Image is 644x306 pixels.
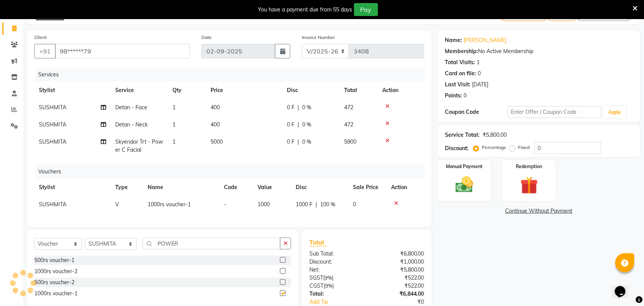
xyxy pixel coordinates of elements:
[325,283,332,289] span: 9%
[34,82,111,99] th: Stylist
[309,282,324,289] span: CGST
[518,144,530,151] label: Fixed
[367,250,430,258] div: ₹6,800.00
[464,92,467,100] div: 0
[115,104,147,111] span: Detan - Face
[377,298,430,306] div: ₹0
[143,238,280,249] input: Search
[367,274,430,282] div: ₹522.00
[340,82,378,99] th: Total
[482,144,507,151] label: Percentage
[39,138,66,145] span: SUSHMITA
[172,104,175,111] span: 1
[353,201,356,208] span: 0
[219,179,253,196] th: Code
[445,36,462,44] div: Name:
[287,138,295,146] span: 0 F
[291,179,348,196] th: Disc
[302,138,311,146] span: 0 %
[304,266,367,274] div: Net:
[445,58,475,66] div: Total Visits:
[253,179,291,196] th: Value
[445,47,478,55] div: Membership:
[168,82,206,99] th: Qty
[309,274,323,281] span: SGST
[344,138,356,145] span: 5900
[34,34,47,41] label: Client
[316,201,317,209] span: |
[445,47,633,55] div: No Active Membership
[282,82,340,99] th: Disc
[344,121,353,128] span: 472
[367,266,430,274] div: ₹5,800.00
[258,201,270,208] span: 1000
[211,104,220,111] span: 400
[439,207,639,215] a: Continue Without Payment
[172,121,175,128] span: 1
[472,81,489,89] div: [DATE]
[287,104,295,112] span: 0 F
[304,290,367,298] div: Total:
[111,82,168,99] th: Service
[320,201,335,209] span: 100 %
[302,121,311,129] span: 0 %
[115,121,148,128] span: Detan - Neck
[445,70,477,78] div: Card on file:
[296,201,312,209] span: 1000 F
[39,104,66,111] span: SUSHMITA
[367,290,430,298] div: ₹6,844.00
[115,138,163,153] span: Skyendor Trt - Power C Facial
[367,258,430,266] div: ₹1,000.00
[515,175,544,196] img: _gift.svg
[206,82,282,99] th: Price
[304,298,377,306] a: Add Tip
[298,104,299,112] span: |
[111,179,143,196] th: Type
[34,44,56,58] button: +91
[172,138,175,145] span: 1
[445,108,508,116] div: Coupon Code
[34,179,111,196] th: Stylist
[483,131,507,139] div: ₹5,800.00
[39,201,66,208] span: SUSHMITA
[348,179,386,196] th: Sale Price
[35,165,430,179] div: Vouchers
[344,104,353,111] span: 472
[445,81,471,89] div: Last Visit:
[304,274,367,282] div: ( )
[298,121,299,129] span: |
[445,144,469,152] div: Discount:
[211,121,220,128] span: 400
[478,70,481,78] div: 0
[516,163,543,170] label: Redemption
[148,201,191,208] span: 1000rs voucher-1
[445,131,480,139] div: Service Total:
[302,104,311,112] span: 0 %
[367,282,430,290] div: ₹522.00
[304,282,367,290] div: ( )
[298,138,299,146] span: |
[201,34,212,41] label: Date
[34,256,74,264] div: 500rs voucher-1
[35,68,430,82] div: Services
[378,82,424,99] th: Action
[111,196,143,213] td: V
[612,275,636,298] iframe: chat widget
[325,275,332,281] span: 9%
[508,106,601,118] input: Enter Offer / Coupon Code
[34,267,77,275] div: 1000rs voucher-2
[287,121,295,129] span: 0 F
[304,250,367,258] div: Sub Total:
[34,278,74,287] div: 500rs voucher-2
[464,36,507,44] a: [PERSON_NAME]
[304,258,367,266] div: Discount:
[211,138,223,145] span: 5000
[143,179,219,196] th: Name
[224,201,226,208] span: -
[450,175,479,195] img: _cash.svg
[302,34,335,41] label: Invoice Number
[258,6,353,14] div: You have a payment due from 55 days
[386,179,424,196] th: Action
[477,58,480,66] div: 1
[55,44,190,58] input: Search by Name/Mobile/Email/Code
